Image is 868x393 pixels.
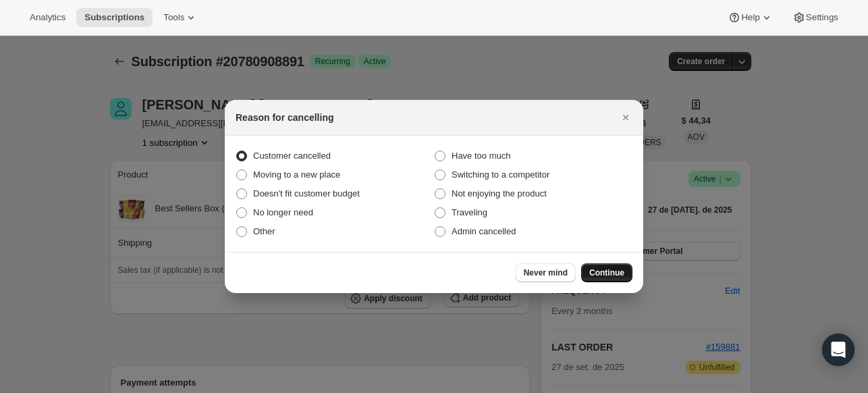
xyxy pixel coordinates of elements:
span: No longer need [253,207,313,217]
span: Customer cancelled [253,151,331,161]
span: Subscriptions [84,12,144,23]
button: Never mind [516,263,576,282]
button: Help [720,8,781,27]
button: Subscriptions [76,8,153,27]
span: Settings [806,12,838,23]
span: Tools [163,12,184,23]
span: Continue [589,267,624,278]
span: Help [741,12,759,23]
button: Settings [784,8,846,27]
button: Fechar [616,108,635,127]
span: Switching to a competitor [452,169,549,180]
span: Analytics [30,12,65,23]
span: Admin cancelled [452,226,516,236]
span: Other [253,226,275,236]
span: Doesn't fit customer budget [253,188,360,199]
div: Open Intercom Messenger [822,334,855,366]
h2: Reason for cancelling [236,111,333,124]
span: Have too much [452,151,510,161]
button: Continue [581,263,632,282]
button: Tools [155,8,206,27]
span: Never mind [524,267,568,278]
span: Not enjoying the product [452,188,547,199]
span: Traveling [452,207,487,217]
button: Analytics [22,8,74,27]
span: Moving to a new place [253,169,340,180]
